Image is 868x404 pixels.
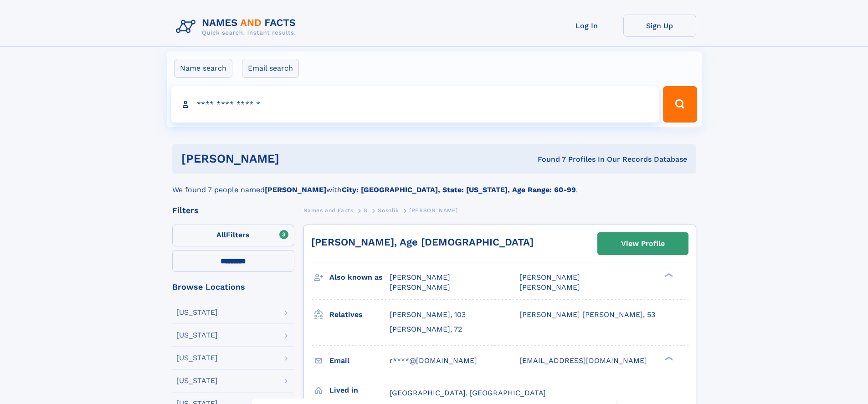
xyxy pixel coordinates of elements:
[663,355,673,361] div: ❯
[172,174,696,195] div: We found 7 people named with .
[329,270,390,285] h3: Also known as
[176,354,218,362] div: [US_STATE]
[519,283,580,291] span: [PERSON_NAME]
[329,307,390,322] h3: Relatives
[311,236,534,248] a: [PERSON_NAME], Age [DEMOGRAPHIC_DATA]
[519,310,655,320] a: [PERSON_NAME] [PERSON_NAME], 53
[378,207,399,214] span: Sosolik
[216,230,226,239] span: All
[378,205,399,216] a: Sosolik
[342,185,576,194] b: City: [GEOGRAPHIC_DATA], State: [US_STATE], Age Range: 60-99
[390,283,450,291] span: [PERSON_NAME]
[519,273,580,281] span: [PERSON_NAME]
[519,356,647,365] span: [EMAIL_ADDRESS][DOMAIN_NAME]
[390,324,462,334] a: [PERSON_NAME], 72
[172,225,294,246] label: Filters
[390,273,450,281] span: [PERSON_NAME]
[172,283,294,291] div: Browse Locations
[663,86,697,123] button: Search Button
[172,15,303,39] img: Logo Names and Facts
[172,206,294,215] div: Filters
[621,233,665,254] div: View Profile
[329,353,390,368] h3: Email
[663,272,673,278] div: ❯
[409,207,458,214] span: [PERSON_NAME]
[364,207,368,214] span: S
[176,332,218,339] div: [US_STATE]
[176,309,218,316] div: [US_STATE]
[171,86,659,123] input: search input
[181,153,409,164] h1: [PERSON_NAME]
[550,15,623,37] a: Log In
[364,205,368,216] a: S
[174,59,232,78] label: Name search
[303,205,354,216] a: Names and Facts
[408,154,687,164] div: Found 7 Profiles In Our Records Database
[176,377,218,384] div: [US_STATE]
[598,233,688,255] a: View Profile
[390,310,466,320] a: [PERSON_NAME], 103
[242,59,299,78] label: Email search
[329,383,390,398] h3: Lived in
[623,15,696,37] a: Sign Up
[265,185,326,194] b: [PERSON_NAME]
[390,389,546,397] span: [GEOGRAPHIC_DATA], [GEOGRAPHIC_DATA]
